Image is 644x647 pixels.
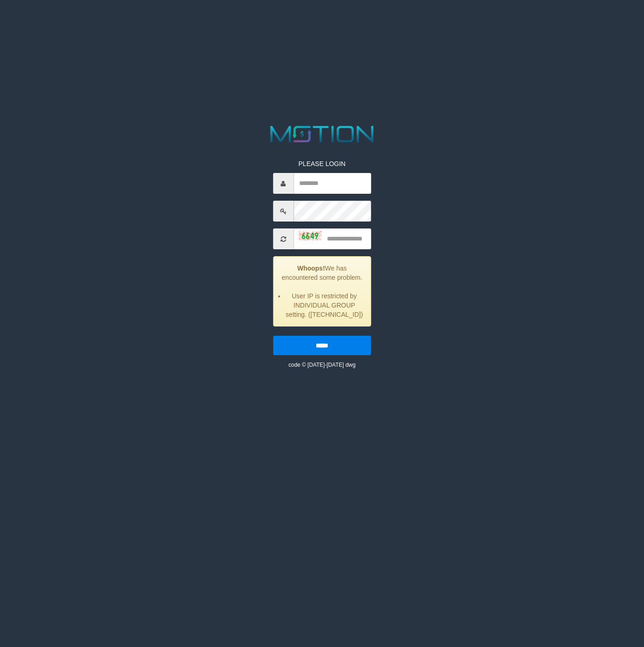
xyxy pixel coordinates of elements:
[298,231,321,240] img: captcha
[297,265,325,272] strong: Whoops!
[288,362,356,368] small: code © [DATE]-[DATE] dwg
[285,291,363,319] li: User IP is restricted by INDIVIDUAL GROUP setting. ([TECHNICAL_ID])
[273,159,371,168] p: PLEASE LOGIN
[273,256,371,327] div: We has encountered some problem.
[266,123,379,145] img: MOTION_logo.png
